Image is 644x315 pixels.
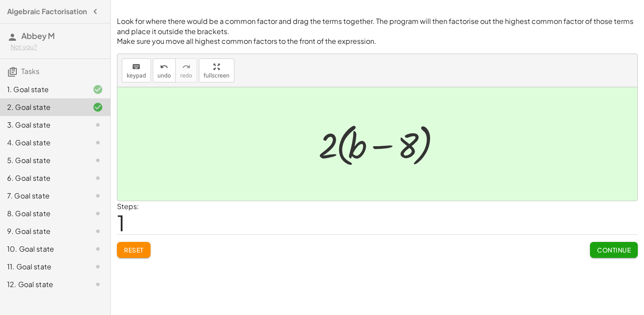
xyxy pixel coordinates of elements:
i: Task not started. [93,244,103,254]
i: Task not started. [93,226,103,237]
button: fullscreen [199,58,234,82]
span: fullscreen [204,73,229,79]
button: keyboardkeypad [122,58,151,82]
span: 1 [117,209,125,236]
span: Tasks [21,66,39,76]
div: 3. Goal state [7,120,78,130]
p: Look for where there would be a common factor and drag the terms together. The program will then ... [117,16,638,36]
i: Task not started. [93,120,103,130]
div: 8. Goal state [7,208,78,219]
div: 7. Goal state [7,191,78,201]
div: 11. Goal state [7,261,78,272]
i: Task not started. [93,155,103,166]
span: Reset [124,246,144,254]
i: Task not started. [93,173,103,183]
i: keyboard [132,62,140,72]
i: Task not started. [93,279,103,290]
div: Not you? [11,43,103,51]
button: undoundo [153,58,176,82]
div: 9. Goal state [7,226,78,237]
h4: Algebraic Factorisation [7,6,87,17]
span: Continue [597,246,631,254]
div: 12. Goal state [7,279,78,290]
p: Make sure you move all highest common factors to the front of the expression. [117,36,638,47]
div: 10. Goal state [7,244,78,254]
label: Steps: [117,202,139,211]
i: Task finished and correct. [93,102,103,113]
i: Task not started. [93,261,103,272]
span: keypad [127,73,146,79]
button: Continue [590,242,638,258]
div: 2. Goal state [7,102,78,113]
span: redo [180,73,192,79]
div: 1. Goal state [7,84,78,95]
button: redoredo [175,58,197,82]
span: Abbey M [21,31,55,41]
button: Reset [117,242,151,258]
i: Task not started. [93,137,103,148]
span: undo [158,73,171,79]
i: redo [182,62,190,72]
i: undo [160,62,168,72]
i: Task not started. [93,208,103,219]
i: Task not started. [93,191,103,201]
div: 6. Goal state [7,173,78,183]
i: Task finished and correct. [93,84,103,95]
div: 4. Goal state [7,137,78,148]
div: 5. Goal state [7,155,78,166]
